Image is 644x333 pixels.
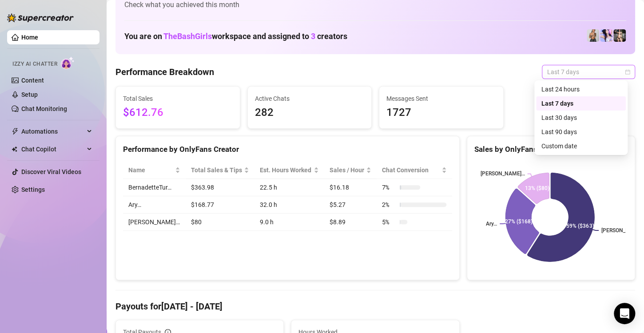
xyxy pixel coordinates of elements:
span: 1727 [386,104,496,121]
span: Last 7 days [547,65,630,79]
span: Sales / Hour [330,165,364,175]
div: Custom date [536,139,626,153]
a: Content [21,77,44,84]
td: BernadetteTur… [123,179,186,196]
span: 282 [255,104,365,121]
td: $80 [186,214,255,231]
span: Active Chats [255,94,365,103]
span: Automations [21,124,84,139]
td: 22.5 h [254,179,324,196]
a: Home [21,34,38,41]
text: [PERSON_NAME]… [480,171,525,177]
span: calendar [625,69,630,75]
img: Bonnie [613,29,626,42]
img: Ary [600,29,612,42]
th: Sales / Hour [324,162,377,179]
div: Sales by OnlyFans Creator [474,143,628,155]
td: $5.27 [324,196,377,214]
span: Messages Sent [386,94,496,103]
span: $612.76 [123,104,233,121]
img: AI Chatter [61,56,75,69]
text: Ary… [486,221,497,227]
div: Last 30 days [536,111,626,125]
td: $363.98 [186,179,255,196]
span: 5 % [382,217,396,227]
div: Custom date [541,141,620,151]
h1: You are on workspace and assigned to creators [124,32,347,41]
div: Last 24 hours [536,82,626,96]
td: 32.0 h [254,196,324,214]
td: Ary… [123,196,186,214]
div: Last 30 days [541,113,620,123]
h4: Performance Breakdown [115,66,214,78]
img: BernadetteTur [587,29,599,42]
a: Discover Viral Videos [21,168,81,175]
div: Open Intercom Messenger [614,303,635,324]
span: Chat Copilot [21,142,84,156]
th: Chat Conversion [377,162,452,179]
span: TheBashGirls [163,32,212,41]
h4: Payouts for [DATE] - [DATE] [115,300,635,313]
span: Name [128,165,173,175]
span: 7 % [382,182,396,192]
span: Total Sales [123,94,233,103]
td: $8.89 [324,214,377,231]
td: [PERSON_NAME]… [123,214,186,231]
div: Last 90 days [541,127,620,137]
div: Last 24 hours [541,84,620,94]
img: Chat Copilot [12,146,17,152]
a: Chat Monitoring [21,105,67,112]
td: $16.18 [324,179,377,196]
a: Setup [21,91,38,98]
div: Last 7 days [536,96,626,111]
div: Est. Hours Worked [260,165,312,175]
div: Last 7 days [541,99,620,108]
span: Total Sales & Tips [191,165,242,175]
td: 9.0 h [254,214,324,231]
span: 3 [311,32,315,41]
div: Performance by OnlyFans Creator [123,143,452,155]
div: Last 90 days [536,125,626,139]
th: Name [123,162,186,179]
span: thunderbolt [12,128,19,135]
span: 2 % [382,200,396,210]
span: Izzy AI Chatter [12,60,57,68]
span: Chat Conversion [382,165,440,175]
img: logo-BBDzfeDw.svg [7,13,74,22]
td: $168.77 [186,196,255,214]
a: Settings [21,186,45,193]
th: Total Sales & Tips [186,162,255,179]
